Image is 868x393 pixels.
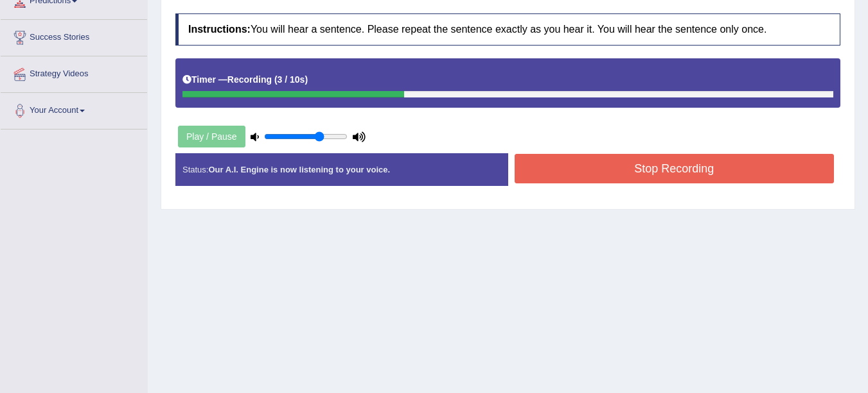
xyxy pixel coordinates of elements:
[227,74,272,85] b: Recording
[278,74,305,85] b: 3 / 10s
[515,154,835,183] button: Stop Recording
[274,74,278,85] b: (
[1,93,147,125] a: Your Account
[188,24,251,35] b: Instructions:
[175,153,508,186] div: Status:
[175,13,840,46] h4: You will hear a sentence. Please repeat the sentence exactly as you hear it. You will hear the se...
[182,75,308,85] h5: Timer —
[208,165,390,174] strong: Our A.I. Engine is now listening to your voice.
[305,74,308,85] b: )
[1,56,147,88] a: Strategy Videos
[1,20,147,52] a: Success Stories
